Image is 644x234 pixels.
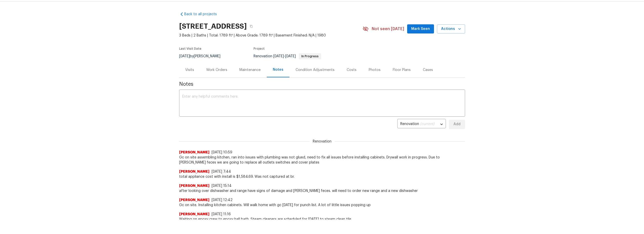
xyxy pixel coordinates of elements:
[347,67,357,73] div: Costs
[296,67,335,73] div: Condition Adjustments
[393,67,411,73] div: Floor Plans
[254,47,265,50] span: Project
[206,67,227,73] div: Work Orders
[179,53,226,59] div: by [PERSON_NAME]
[310,139,335,144] span: Renovation
[273,55,296,58] span: -
[212,212,231,216] span: [DATE] 11:16
[179,150,210,155] span: [PERSON_NAME]
[179,24,247,29] h2: [STREET_ADDRESS]
[179,212,210,217] span: [PERSON_NAME]
[179,169,210,174] span: [PERSON_NAME]
[273,55,284,58] span: [DATE]
[179,174,465,179] span: total appliance cost with install is $1,584.69. Was not captured at br.
[179,188,465,193] span: after looking over dishwasher and range have signs of damage and [PERSON_NAME] feces. will need t...
[441,26,461,32] span: Actions
[372,26,404,31] span: Not seen [DATE]
[179,183,210,188] span: [PERSON_NAME]
[397,118,446,131] div: Renovation (current)
[254,55,321,58] span: Renovation
[212,198,233,202] span: [DATE] 12:42
[185,67,194,73] div: Visits
[407,24,434,34] button: Mark Seen
[212,170,231,173] span: [DATE] 7:44
[247,22,256,31] button: Copy Address
[273,67,283,72] div: Notes
[420,122,434,126] span: (current)
[212,184,232,188] span: [DATE] 15:14
[423,67,433,73] div: Cases
[179,55,190,58] span: [DATE]
[285,55,296,58] span: [DATE]
[179,197,210,203] span: [PERSON_NAME]
[437,24,465,34] button: Actions
[179,12,228,17] a: Back to all projects
[179,33,363,38] span: 3 Beds | 2 Baths | Total: 1789 ft² | Above Grade: 1789 ft² | Basement Finished: N/A | 1980
[239,67,261,73] div: Maintenance
[212,151,232,154] span: [DATE] 10:59
[179,47,201,50] span: Last Visit Date
[179,203,465,208] span: Gc on site. Installing kitchen cabinets. Will walk home with gc [DATE] for punch list. A lot of l...
[299,55,321,58] span: In Progress
[179,82,465,87] span: Notes
[179,155,465,165] span: Gc on site assembling kitchen, ran into issues with plumbing was not glued, need to fix all issue...
[369,67,381,73] div: Photos
[411,26,430,32] span: Mark Seen
[179,217,465,222] span: Waiting on epoxy crew to epoxy hall bath. Steam cleaners are scheduled for [DATE] to steam clean ...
